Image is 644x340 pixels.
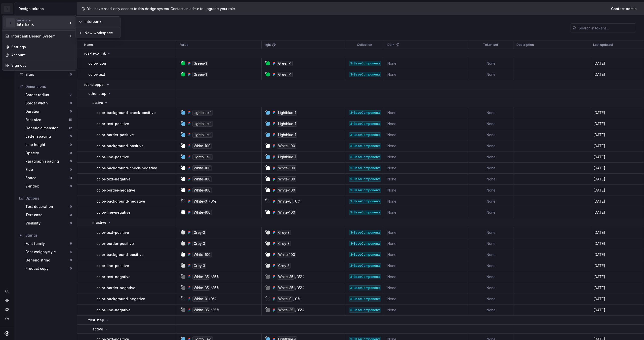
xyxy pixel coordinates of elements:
[85,30,117,35] div: New workspace
[11,45,73,50] div: Settings
[85,19,117,24] div: Interbank
[11,63,73,68] div: Sign out
[17,22,60,27] div: Interbank
[11,34,68,39] div: Interbank Design System
[6,18,15,27] div: I
[17,19,68,22] div: Workspace
[11,53,73,58] div: Account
